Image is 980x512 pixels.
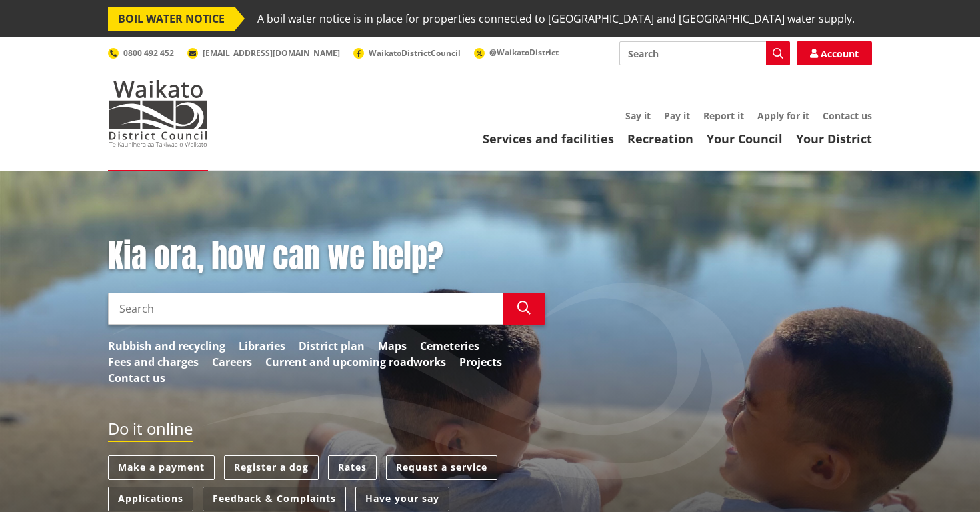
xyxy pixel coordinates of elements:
a: Make a payment [108,455,215,480]
span: 0800 492 452 [123,47,174,59]
a: Current and upcoming roadworks [265,354,446,370]
a: Report it [703,109,744,122]
a: Feedback & Complaints [203,487,346,511]
input: Search input [108,293,503,325]
a: Your District [796,131,872,147]
a: Apply for it [757,109,809,122]
a: Careers [212,354,252,370]
img: Waikato District Council - Te Kaunihera aa Takiwaa o Waikato [108,80,208,147]
a: Your Council [707,131,783,147]
a: Projects [459,354,502,370]
h2: Do it online [108,419,193,443]
a: Rates [328,455,377,480]
a: Rubbish and recycling [108,338,225,354]
a: Maps [378,338,407,354]
span: WaikatoDistrictCouncil [369,47,461,59]
a: Cemeteries [420,338,479,354]
a: Applications [108,487,193,511]
a: Say it [625,109,651,122]
a: Fees and charges [108,354,199,370]
a: Account [797,41,872,65]
a: Have your say [355,487,449,511]
a: Pay it [664,109,690,122]
span: A boil water notice is in place for properties connected to [GEOGRAPHIC_DATA] and [GEOGRAPHIC_DAT... [257,7,855,31]
a: Register a dog [224,455,319,480]
a: Contact us [108,370,165,386]
a: Services and facilities [483,131,614,147]
a: Recreation [627,131,693,147]
a: District plan [299,338,365,354]
span: BOIL WATER NOTICE [108,7,235,31]
a: @WaikatoDistrict [474,47,559,58]
a: Contact us [823,109,872,122]
a: Libraries [239,338,285,354]
a: WaikatoDistrictCouncil [353,47,461,59]
h1: Kia ora, how can we help? [108,237,545,276]
a: 0800 492 452 [108,47,174,59]
input: Search input [619,41,790,65]
span: @WaikatoDistrict [489,47,559,58]
a: [EMAIL_ADDRESS][DOMAIN_NAME] [187,47,340,59]
span: [EMAIL_ADDRESS][DOMAIN_NAME] [203,47,340,59]
a: Request a service [386,455,497,480]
